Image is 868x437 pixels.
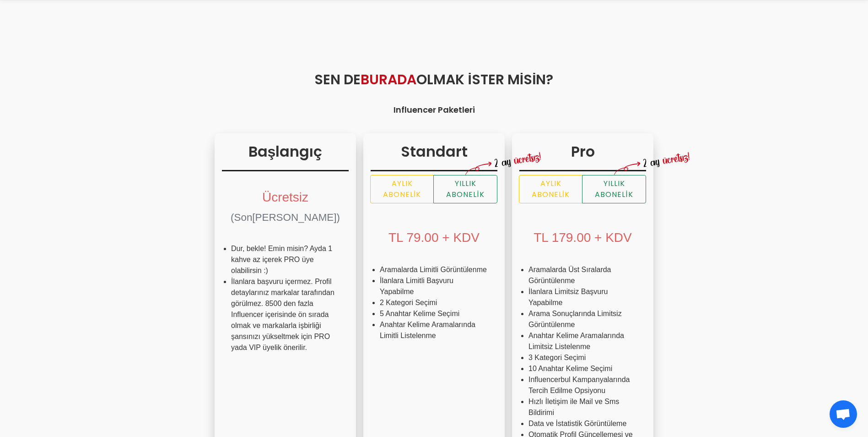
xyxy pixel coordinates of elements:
[406,230,480,245] span: 79.00 + KDV
[528,374,637,396] li: Influencerbul Kampanyalarında Tercih Edilme Opsiyonu
[380,319,488,341] li: Anahtar Kelime Aramalarında Limitli Listelenme
[138,104,731,116] h4: Influencer Paketleri
[388,230,403,245] span: TL
[534,230,548,245] span: TL
[231,243,340,276] li: Dur, bekle! Emin misin? Ayda 1 kahve az içerek PRO üye olabilirsin :)
[519,141,646,171] h3: Pro
[370,175,434,203] label: Aylık Abonelik
[528,418,637,429] li: Data ve İstatistik Görüntüleme
[528,264,637,286] li: Aramalarda Üst Sıralarda Görüntülenme
[528,308,637,330] li: Arama Sonuçlarında Limitsiz Görüntülenme
[380,264,488,275] li: Aramalarda Limitli Görüntülenme
[433,175,497,203] label: Yıllık Abonelik
[138,69,731,90] h2: Sen de Olmak İster misin?
[519,175,582,203] label: Aylık Abonelik
[380,275,488,297] li: İlanlara Limitli Başvuru Yapabilme
[830,400,857,428] div: Açık sohbet
[528,352,637,363] li: 3 Kategori Seçimi
[231,212,340,223] span: (Son[PERSON_NAME])
[262,190,308,204] span: Ücretsiz
[528,286,637,308] li: İlanlara Limitsiz Başvuru Yapabilme
[361,70,416,89] span: Burada
[582,175,646,203] label: Yıllık Abonelik
[371,141,497,171] h3: Standart
[380,308,488,319] li: 5 Anahtar Kelime Seçimi
[528,396,637,418] li: Hızlı İletişim ile Mail ve Sms Bildirimi
[528,363,637,374] li: 10 Anahtar Kelime Seçimi
[528,330,637,352] li: Anahtar Kelime Aramalarında Limitsiz Listelenme
[380,297,488,308] li: 2 Kategori Seçimi
[222,141,349,171] h3: Başlangıç
[552,230,632,245] span: 179.00 + KDV
[231,276,340,353] li: İlanlara başvuru içermez. Profil detaylarınız markalar tarafından görülmez. 8500 den fazla Influe...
